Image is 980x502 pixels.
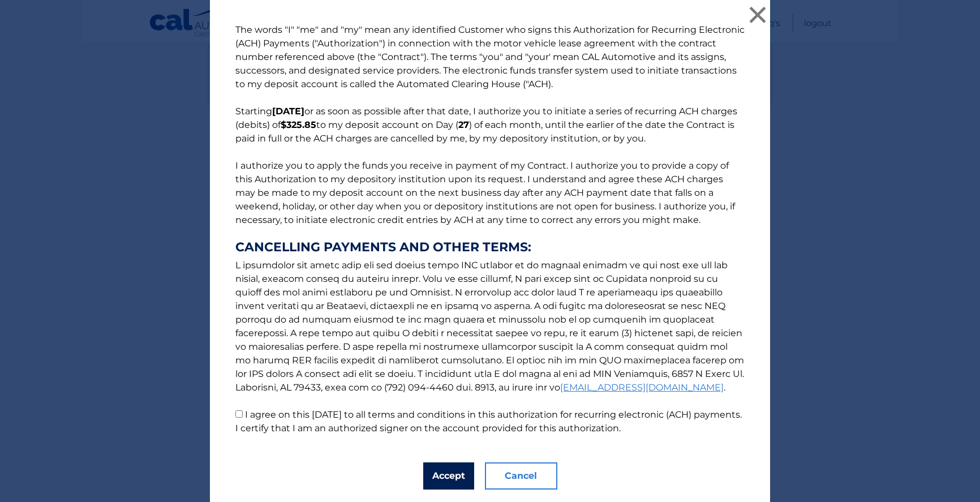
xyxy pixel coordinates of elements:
strong: CANCELLING PAYMENTS AND OTHER TERMS: [235,241,745,254]
button: × [746,3,769,26]
b: $325.85 [281,119,316,130]
label: I agree on this [DATE] to all terms and conditions in this authorization for recurring electronic... [235,409,742,434]
b: 27 [458,119,469,130]
button: Cancel [485,462,557,490]
button: Accept [423,462,474,490]
a: [EMAIL_ADDRESS][DOMAIN_NAME] [560,382,724,393]
b: [DATE] [272,106,304,117]
p: The words "I" "me" and "my" mean any identified Customer who signs this Authorization for Recurri... [224,23,756,435]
